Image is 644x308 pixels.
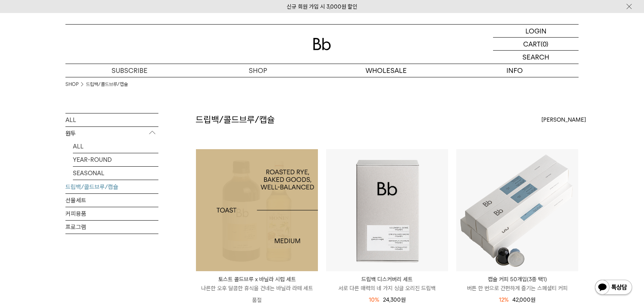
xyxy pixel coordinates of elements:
a: ALL [73,140,158,153]
img: 카카오톡 채널 1:1 채팅 버튼 [594,279,633,297]
p: SEARCH [522,51,549,64]
a: 드립백/콜드브루/캡슐 [86,81,128,88]
a: SEASONAL [73,167,158,180]
p: LOGIN [525,25,547,37]
span: 42,000 [512,296,535,303]
span: 원 [401,296,406,303]
a: 신규 회원 가입 시 3,000원 할인 [287,3,357,10]
a: 프로그램 [65,221,158,234]
a: CART (0) [493,38,579,51]
a: YEAR-ROUND [73,153,158,166]
p: 캡슐 커피 50개입(3종 택1) [456,275,578,284]
h2: 드립백/콜드브루/캡슐 [196,113,275,126]
a: ALL [65,113,158,126]
p: INFO [450,64,579,77]
a: 커피용품 [65,207,158,220]
div: 10% [369,295,379,304]
a: 드립백/콜드브루/캡슐 [65,180,158,193]
a: SUBSCRIBE [65,64,194,77]
a: 선물세트 [65,194,158,207]
p: (0) [541,38,548,50]
a: LOGIN [493,25,579,38]
span: 원 [531,296,535,303]
p: 원두 [65,127,158,140]
span: 24,300 [383,296,406,303]
span: [PERSON_NAME] [541,115,586,124]
a: SHOP [194,64,322,77]
a: 토스트 콜드브루 x 바닐라 시럽 세트 [196,149,318,271]
img: 캡슐 커피 50개입(3종 택1) [456,149,578,271]
div: 12% [499,295,509,304]
a: SHOP [65,81,78,88]
p: 나른한 오후 달콤한 휴식을 건네는 바닐라 라떼 세트 [196,284,318,293]
p: 버튼 한 번으로 간편하게 즐기는 스페셜티 커피 [456,284,578,293]
p: CART [523,38,541,50]
p: 드립백 디스커버리 세트 [326,275,448,284]
a: 드립백 디스커버리 세트 서로 다른 매력의 네 가지 싱글 오리진 드립백 [326,275,448,293]
p: 품절 [196,293,318,308]
img: 로고 [313,38,331,50]
p: 토스트 콜드브루 x 바닐라 시럽 세트 [196,275,318,284]
p: WHOLESALE [322,64,450,77]
p: 서로 다른 매력의 네 가지 싱글 오리진 드립백 [326,284,448,293]
img: 1000001202_add2_013.jpg [196,149,318,271]
img: 드립백 디스커버리 세트 [326,149,448,271]
a: 캡슐 커피 50개입(3종 택1) 버튼 한 번으로 간편하게 즐기는 스페셜티 커피 [456,275,578,293]
a: 토스트 콜드브루 x 바닐라 시럽 세트 나른한 오후 달콤한 휴식을 건네는 바닐라 라떼 세트 [196,275,318,293]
